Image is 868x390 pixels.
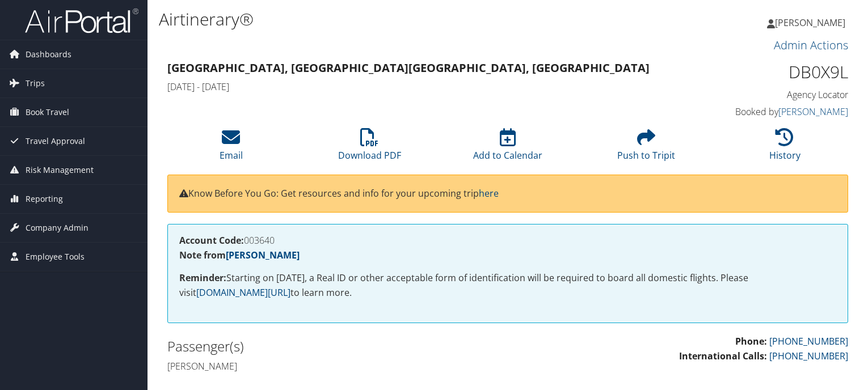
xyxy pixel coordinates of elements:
span: Dashboards [26,40,71,69]
a: Push to Tripit [617,134,675,162]
span: Employee Tools [26,243,85,271]
p: Know Before You Go: Get resources and info for your upcoming trip [179,186,836,201]
h2: Passenger(s) [167,337,499,356]
a: [PHONE_NUMBER] [769,335,848,347]
h1: DB0X9L [691,60,849,84]
a: History [769,134,800,162]
strong: Account Code: [179,234,244,247]
a: Add to Calendar [473,134,542,162]
a: Email [220,134,243,162]
a: Admin Actions [774,37,848,53]
h4: 003640 [179,236,836,245]
strong: [GEOGRAPHIC_DATA], [GEOGRAPHIC_DATA] [GEOGRAPHIC_DATA], [GEOGRAPHIC_DATA] [167,60,650,75]
a: [PERSON_NAME] [778,105,848,118]
a: Download PDF [338,134,401,162]
strong: Note from [179,249,300,261]
strong: Reminder: [179,272,226,284]
span: Travel Approval [26,127,85,155]
span: Risk Management [26,156,94,184]
a: [DOMAIN_NAME][URL] [196,286,290,299]
h4: [DATE] - [DATE] [167,80,674,93]
a: [PERSON_NAME] [767,6,857,40]
span: Reporting [26,185,63,213]
span: Book Travel [26,98,69,126]
span: [PERSON_NAME] [775,16,845,29]
p: Starting on [DATE], a Real ID or other acceptable form of identification will be required to boar... [179,271,836,300]
h4: Agency Locator [691,88,849,101]
a: here [479,187,499,200]
h1: Airtinerary® [159,7,624,31]
strong: Phone: [735,335,767,347]
h4: Booked by [691,105,849,118]
img: airportal-logo.png [25,7,138,34]
a: [PHONE_NUMBER] [769,350,848,362]
span: Trips [26,69,45,97]
span: Company Admin [26,214,89,242]
strong: International Calls: [679,350,767,362]
a: [PERSON_NAME] [226,249,300,261]
h4: [PERSON_NAME] [167,360,499,372]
